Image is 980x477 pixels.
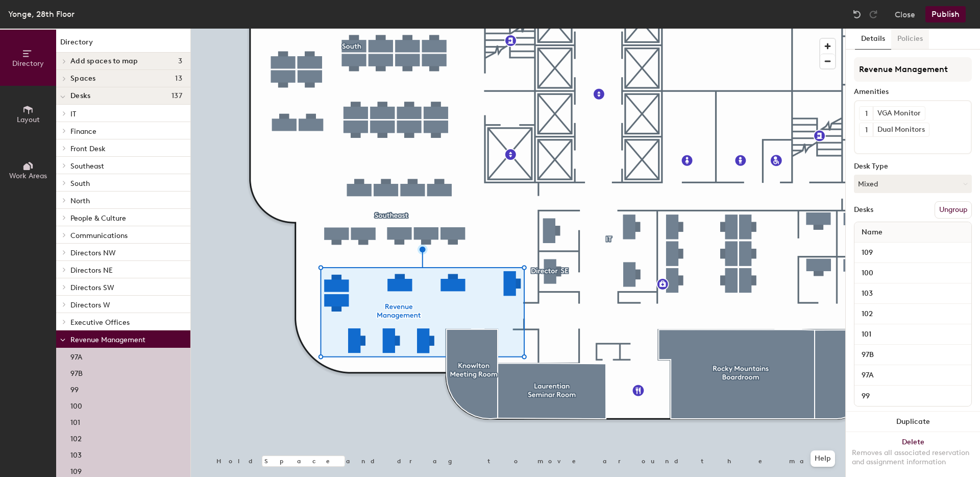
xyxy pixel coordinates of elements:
span: IT [70,110,76,118]
div: Dual Monitors [873,123,929,136]
div: Desk Type [854,162,972,171]
button: Ungroup [935,201,972,219]
p: 109 [70,464,82,476]
span: South [70,179,90,188]
span: Name [856,223,888,242]
img: Redo [868,9,878,19]
div: Yonge, 28th Floor [8,8,75,20]
button: 1 [860,107,873,120]
input: Unnamed desk [856,266,969,280]
button: Duplicate [846,412,980,432]
span: Directors SW [70,283,114,292]
span: 1 [865,125,868,135]
span: 137 [171,92,182,100]
span: Southeast [70,162,104,171]
span: 3 [178,57,182,65]
p: 97A [70,350,82,362]
span: Spaces [70,75,96,83]
button: Close [895,6,915,22]
span: 1 [865,108,868,119]
input: Unnamed desk [856,348,969,362]
span: Communications [70,231,128,240]
span: 13 [175,75,182,83]
div: Removes all associated reservation and assignment information [852,448,974,467]
button: Publish [925,6,966,22]
h1: Directory [56,37,190,53]
img: Undo [852,9,862,19]
span: People & Culture [70,214,126,223]
span: Desks [70,92,90,100]
button: DeleteRemoves all associated reservation and assignment information [846,432,980,477]
span: North [70,197,90,205]
input: Unnamed desk [856,327,969,342]
p: 101 [70,415,80,427]
div: Desks [854,206,873,214]
div: Amenities [854,88,972,96]
input: Unnamed desk [856,389,969,403]
input: Unnamed desk [856,368,969,383]
span: Directors NE [70,266,113,275]
p: 102 [70,432,82,443]
p: 100 [70,399,82,411]
span: Directors W [70,301,110,309]
button: Details [855,29,891,50]
p: 103 [70,448,82,460]
input: Unnamed desk [856,307,969,321]
span: Front Desk [70,145,106,153]
span: Directory [12,59,44,68]
span: Revenue Management [70,336,145,344]
span: Finance [70,127,96,136]
button: Policies [891,29,929,50]
p: 99 [70,383,79,394]
input: Unnamed desk [856,287,969,301]
span: Directors NW [70,249,116,257]
span: Layout [17,115,40,124]
input: Unnamed desk [856,246,969,260]
span: Add spaces to map [70,57,138,65]
button: 1 [860,123,873,136]
button: Mixed [854,175,972,193]
div: VGA Monitor [873,107,925,120]
p: 97B [70,366,83,378]
span: Executive Offices [70,318,130,327]
button: Help [811,450,835,467]
span: Work Areas [9,172,47,180]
